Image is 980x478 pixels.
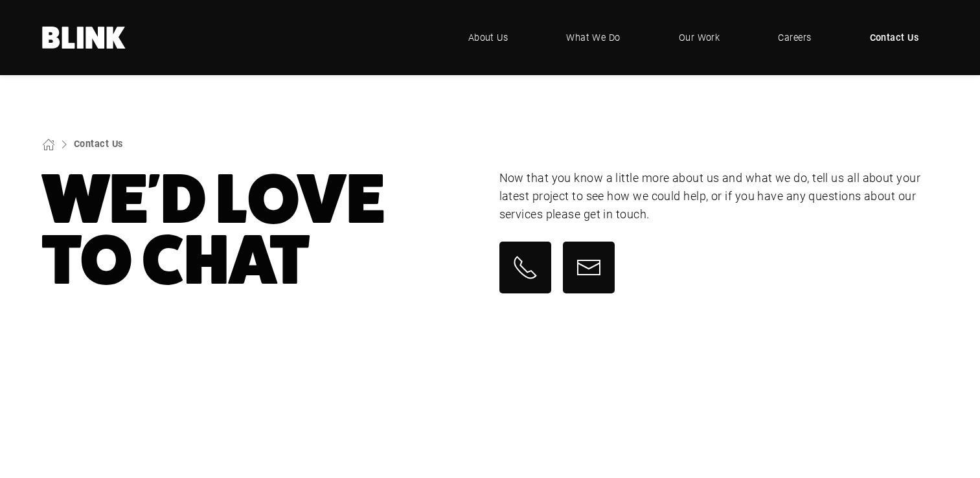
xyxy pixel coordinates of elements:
a: Careers [758,18,830,57]
span: What We Do [566,30,621,45]
a: Contact Us [850,18,939,57]
a: About Us [449,18,528,57]
p: Now that you know a little more about us and what we do, tell us all about your latest project to... [499,169,939,223]
span: About Us [468,30,508,45]
a: What We Do [547,18,640,57]
span: Our Work [679,30,720,45]
span: Careers [778,30,811,45]
a: Contact Us [74,137,123,150]
a: Home [42,27,126,49]
span: Contact Us [870,30,919,45]
a: Our Work [659,18,740,57]
h1: We'd Love To Chat [42,169,481,291]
